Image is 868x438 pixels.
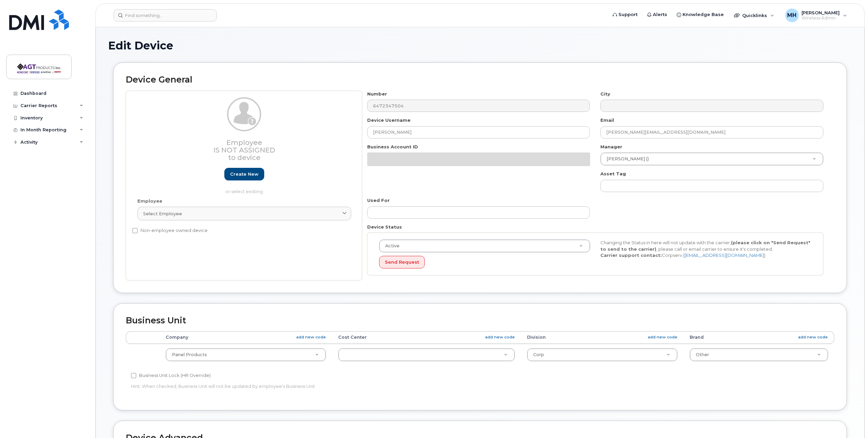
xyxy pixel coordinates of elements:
[379,240,590,252] a: Active
[137,188,351,195] p: or select existing
[684,331,834,344] th: Brand
[600,171,626,177] label: Asset Tag
[690,349,828,361] a: Other
[600,91,610,97] label: City
[126,75,834,85] h2: Device General
[143,210,182,217] span: Select employee
[798,334,828,340] a: add new code
[137,207,351,220] a: Select employee
[131,373,136,378] input: Business Unit Lock (HR Override)
[126,316,834,325] h2: Business Unit
[381,243,400,249] span: Active
[521,331,684,344] th: Division
[595,239,817,259] div: Changing the Status in here will not update with the carrier, , please call or email carrier to e...
[485,334,515,340] a: add new code
[172,352,207,357] span: Panel Products
[367,144,418,150] label: Business Account ID
[137,198,162,204] label: Employee
[696,352,709,357] span: Other
[160,331,332,344] th: Company
[296,334,326,340] a: add new code
[213,146,275,154] span: Is not assigned
[132,228,138,233] input: Non-employee owned device
[367,117,410,123] label: Device Username
[533,352,544,357] span: Corp
[601,153,823,165] a: [PERSON_NAME] ()
[137,139,351,161] h3: Employee
[132,227,208,235] label: Non-employee owned device
[600,240,810,252] strong: (please click on "Send Request" to send to the carrier)
[685,252,764,258] a: [EMAIL_ADDRESS][DOMAIN_NAME]
[367,197,390,204] label: Used For
[108,40,852,52] h1: Edit Device
[224,168,264,180] a: Create new
[131,371,211,380] label: Business Unit Lock (HR Override)
[527,349,677,361] a: Corp
[648,334,677,340] a: add new code
[600,117,614,123] label: Email
[228,154,260,162] span: to device
[600,144,622,150] label: Manager
[367,224,402,230] label: Device Status
[367,91,387,97] label: Number
[379,256,425,268] button: Send Request
[166,349,326,361] a: Panel Products
[600,252,662,258] strong: Carrier support contact:
[602,156,649,162] span: [PERSON_NAME] ()
[332,331,521,344] th: Cost Center
[131,383,593,390] p: Hint: When checked, Business Unit will not be updated by employee's Business Unit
